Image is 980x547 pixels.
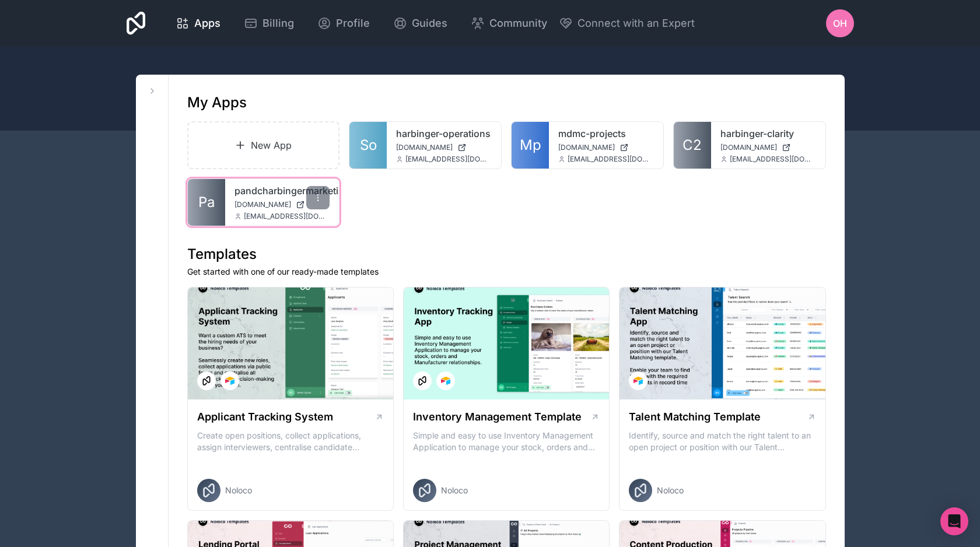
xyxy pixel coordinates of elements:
a: Guides [384,10,457,36]
span: Mp [520,136,541,155]
p: Simple and easy to use Inventory Management Application to manage your stock, orders and Manufact... [413,430,600,453]
h1: Applicant Tracking System [197,409,333,425]
p: Get started with one of our ready-made templates [187,266,826,278]
a: Profile [308,10,379,36]
a: [DOMAIN_NAME] [396,143,492,152]
img: Airtable Logo [441,376,450,385]
span: Profile [336,15,370,31]
span: Noloco [657,485,684,496]
h1: Templates [187,245,826,264]
span: [EMAIL_ADDRESS][DOMAIN_NAME] [405,155,492,164]
span: Noloco [225,485,252,496]
span: Connect with an Expert [577,15,695,31]
span: Pa [198,193,215,212]
h1: Talent Matching Template [629,409,761,425]
h1: My Apps [187,93,247,112]
img: Airtable Logo [225,376,235,385]
a: [DOMAIN_NAME] [235,200,330,209]
a: Community [461,10,556,36]
a: Billing [235,10,303,36]
span: OH [833,16,847,30]
span: [DOMAIN_NAME] [558,143,615,152]
span: [EMAIL_ADDRESS][DOMAIN_NAME] [730,155,816,164]
p: Identify, source and match the right talent to an open project or position with our Talent Matchi... [629,430,815,453]
span: [DOMAIN_NAME] [720,143,777,152]
span: Noloco [441,485,468,496]
a: harbinger-clarity [720,127,816,141]
span: Community [489,15,547,31]
span: So [360,136,377,155]
img: Airtable Logo [633,376,643,385]
a: Mp [512,122,549,169]
a: Pa [188,179,225,226]
span: Guides [412,15,447,31]
a: [DOMAIN_NAME] [720,143,816,152]
p: Create open positions, collect applications, assign interviewers, centralise candidate feedback a... [197,430,384,453]
span: [DOMAIN_NAME] [235,200,291,209]
span: [EMAIL_ADDRESS][DOMAIN_NAME] [568,155,654,164]
span: C2 [682,136,702,155]
a: So [349,122,387,169]
a: C2 [674,122,711,169]
a: New App [187,121,340,169]
button: Connect with an Expert [559,15,695,31]
div: Open Intercom Messenger [940,507,968,535]
a: mdmc-projects [558,127,654,141]
a: pandcharbingermarketing [235,184,330,198]
a: harbinger-operations [396,127,492,141]
a: [DOMAIN_NAME] [558,143,654,152]
a: Apps [166,10,230,36]
span: [EMAIL_ADDRESS][DOMAIN_NAME] [244,212,330,221]
span: Billing [262,15,294,31]
h1: Inventory Management Template [413,409,582,425]
span: [DOMAIN_NAME] [396,143,453,152]
span: Apps [194,15,220,31]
